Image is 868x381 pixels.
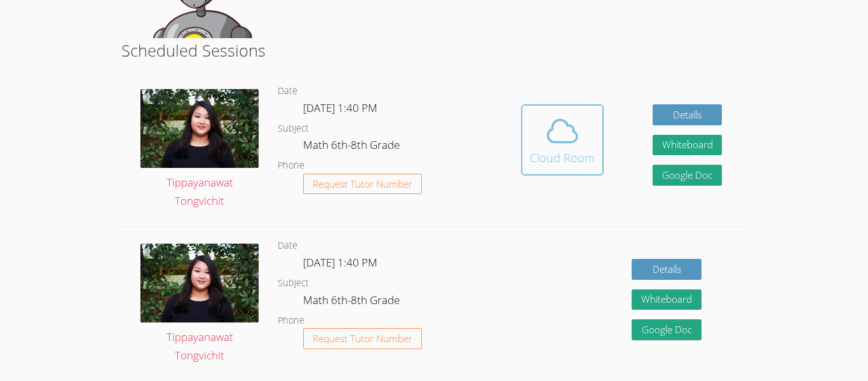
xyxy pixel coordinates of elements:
a: Google Doc [653,165,722,186]
dt: Date [278,238,297,254]
div: Cloud Room [530,149,595,167]
button: Whiteboard [632,289,702,310]
span: Request Tutor Number [313,334,412,343]
dt: Phone [278,313,304,329]
a: Details [653,104,722,125]
a: Details [632,259,702,280]
img: IMG_0561.jpeg [140,89,259,168]
dt: Phone [278,158,304,174]
img: IMG_0561.jpeg [140,244,259,322]
h2: Scheduled Sessions [121,38,747,62]
span: [DATE] 1:40 PM [303,100,377,115]
a: Tippayanawat Tongvichit [140,244,259,365]
dd: Math 6th-8th Grade [303,291,402,313]
dd: Math 6th-8th Grade [303,136,402,158]
button: Request Tutor Number [303,328,422,349]
dt: Subject [278,121,309,137]
span: [DATE] 1:40 PM [303,255,377,270]
span: Request Tutor Number [313,179,412,189]
button: Request Tutor Number [303,174,422,195]
button: Whiteboard [653,135,722,156]
button: Cloud Room [521,104,604,176]
dt: Subject [278,275,309,291]
dt: Date [278,83,297,99]
a: Tippayanawat Tongvichit [140,89,259,211]
a: Google Doc [632,319,702,340]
